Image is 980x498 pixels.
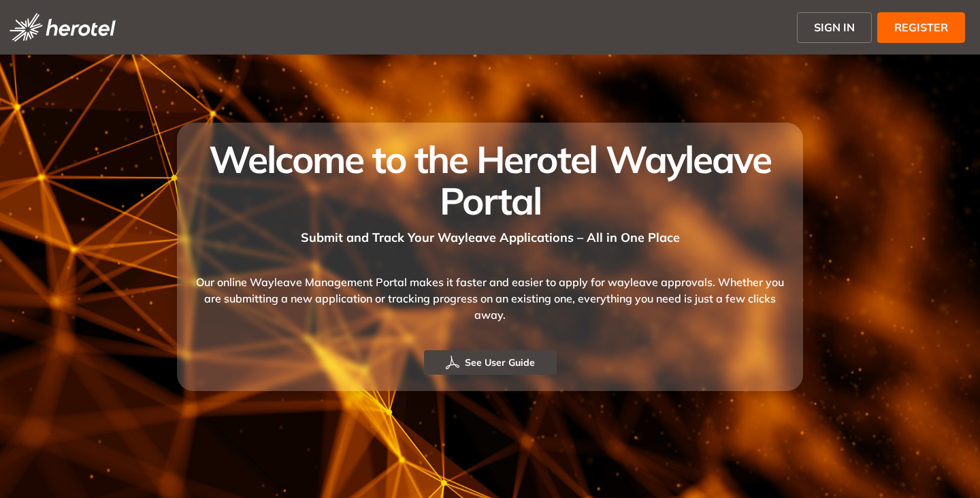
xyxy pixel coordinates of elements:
span: REGISTER [894,19,948,35]
div: Submit and Track Your Wayleave Applications – All in One Place [193,221,787,247]
button: See User Guide [424,350,557,375]
span: SIGN IN [814,19,855,35]
span: See User Guide [465,355,535,370]
span: Welcome to the Herotel Wayleave Portal [209,136,770,224]
div: Our online Wayleave Management Portal makes it faster and easier to apply for wayleave approvals.... [193,247,787,350]
button: SIGN IN [797,12,872,43]
img: logo [10,13,116,42]
button: REGISTER [877,12,965,43]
